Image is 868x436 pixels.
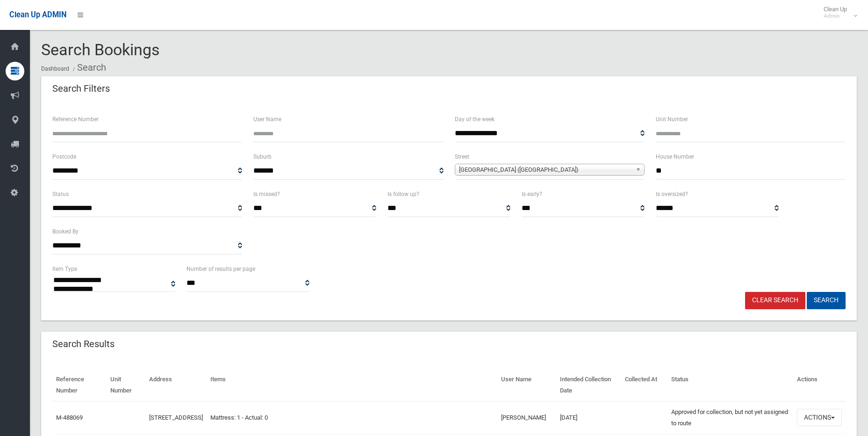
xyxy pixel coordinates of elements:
[497,369,556,401] th: User Name
[387,189,419,199] label: Is follow up?
[52,369,107,401] th: Reference Number
[253,152,272,162] label: Suburb
[145,369,207,401] th: Address
[41,80,121,98] header: Search Filters
[797,409,842,426] button: Actions
[52,189,69,199] label: Status
[52,226,79,237] label: Booked By
[745,292,805,309] a: Clear Search
[455,114,495,124] label: Day of the week
[656,189,688,199] label: Is oversized?
[556,401,621,434] td: [DATE]
[107,369,145,401] th: Unit Number
[807,292,846,309] button: Search
[459,164,632,175] span: [GEOGRAPHIC_DATA] ([GEOGRAPHIC_DATA])
[187,264,255,274] label: Number of results per page
[556,369,621,401] th: Intended Collection Date
[819,6,856,20] span: Clean Up
[621,369,667,401] th: Collected At
[41,335,126,353] header: Search Results
[41,40,160,59] span: Search Bookings
[149,414,203,421] a: [STREET_ADDRESS]
[207,401,497,434] td: Mattress: 1 - Actual: 0
[52,114,99,124] label: Reference Number
[56,414,83,421] a: M-488069
[9,10,66,19] span: Clean Up ADMIN
[253,189,280,199] label: Is missed?
[522,189,542,199] label: Is early?
[656,114,688,124] label: Unit Number
[656,152,694,162] label: House Number
[497,401,556,434] td: [PERSON_NAME]
[52,264,77,274] label: Item Type
[455,152,469,162] label: Street
[824,13,847,20] small: Admin
[52,152,76,162] label: Postcode
[41,65,69,72] a: Dashboard
[253,114,281,124] label: User Name
[667,369,793,401] th: Status
[71,59,106,76] li: Search
[207,369,497,401] th: Items
[667,401,793,434] td: Approved for collection, but not yet assigned to route
[793,369,846,401] th: Actions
